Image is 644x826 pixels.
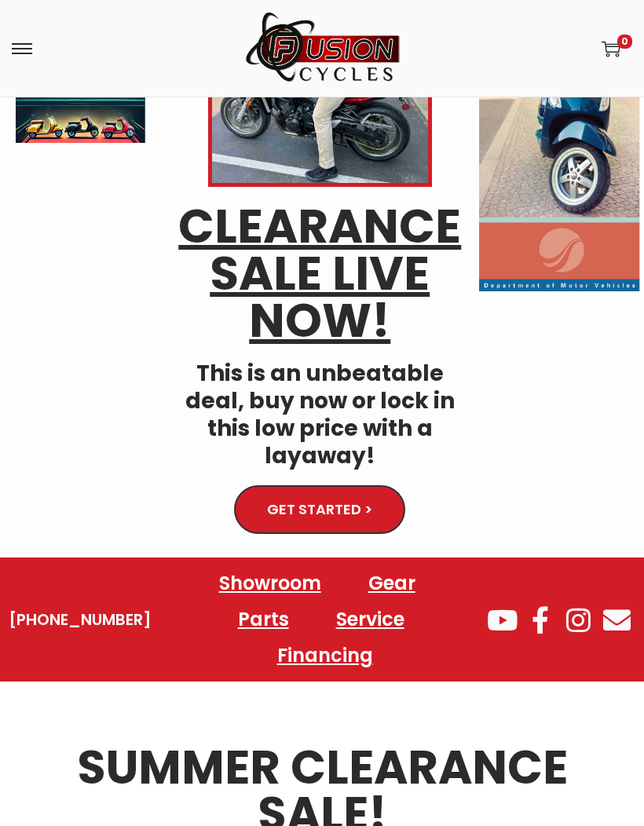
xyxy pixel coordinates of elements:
a: GET STARTED > [234,485,405,534]
span: GET STARTED > [267,503,372,517]
h4: This is an unbeatable deal, buy now or lock in this low price with a layaway! [169,360,471,470]
a: Financing [262,638,389,674]
nav: Menu [161,565,481,674]
a: Showroom [203,565,337,601]
a: Parts [222,601,305,638]
img: Woostify mobile logo [243,12,401,85]
u: CLEARANCE SALE LIVE NOW! [178,193,461,353]
a: Gear [353,565,431,601]
a: [PHONE_NUMBER] [9,609,152,630]
a: 0 [602,39,620,58]
a: Service [320,601,420,638]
